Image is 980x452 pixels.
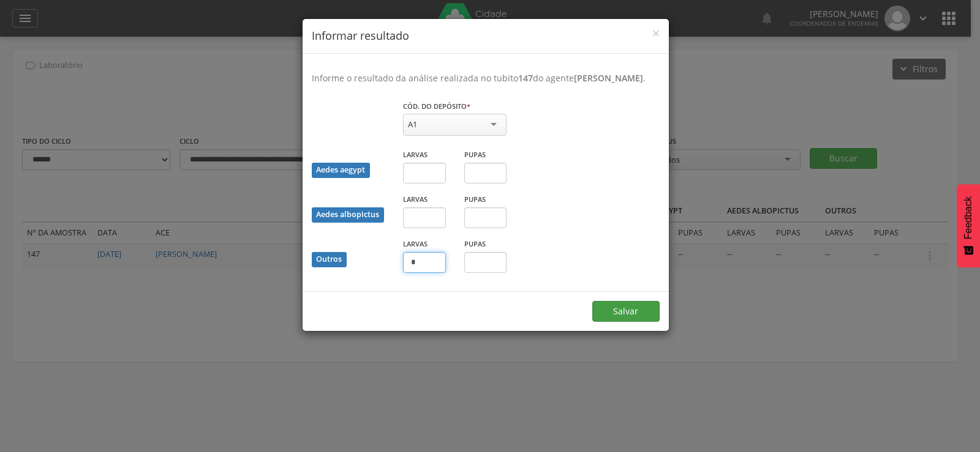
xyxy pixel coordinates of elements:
[312,207,384,223] div: Aedes albopictus
[312,28,660,44] h4: Informar resultado
[518,72,533,84] b: 147
[408,119,417,130] div: A1
[403,195,428,204] label: Larvas
[957,184,980,267] button: Feedback - Mostrar pesquisa
[652,27,660,40] button: Close
[403,102,470,111] label: Cód. do depósito
[403,239,428,249] label: Larvas
[312,163,370,178] div: Aedes aegypt
[312,252,347,267] div: Outros
[464,195,486,204] label: Pupas
[963,196,974,239] span: Feedback
[652,24,660,42] span: ×
[312,72,660,84] p: Informe o resultado da análise realizada no tubito do agente .
[574,72,643,84] b: [PERSON_NAME]
[464,150,486,160] label: Pupas
[592,301,660,322] button: Salvar
[403,150,428,160] label: Larvas
[464,239,486,249] label: Pupas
